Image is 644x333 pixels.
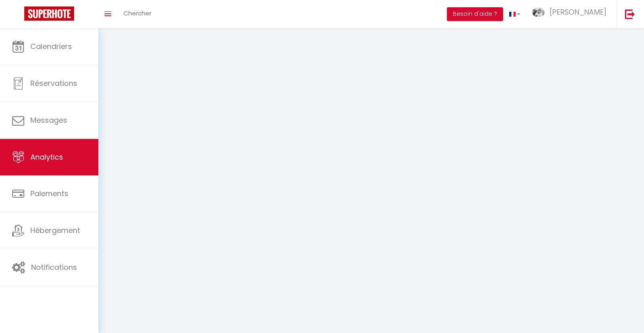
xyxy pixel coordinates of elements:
[123,9,151,17] span: Chercher
[31,262,77,272] span: Notifications
[550,7,606,17] span: [PERSON_NAME]
[30,78,77,88] span: Réservations
[30,115,67,125] span: Messages
[30,188,68,199] span: Paiements
[532,8,544,17] img: ...
[447,7,503,21] button: Besoin d'aide ?
[30,225,80,235] span: Hébergement
[625,9,635,19] img: logout
[30,41,72,51] span: Calendriers
[24,6,74,21] img: Super Booking
[6,3,31,28] button: Ouvrir le widget de chat LiveChat
[30,152,63,162] span: Analytics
